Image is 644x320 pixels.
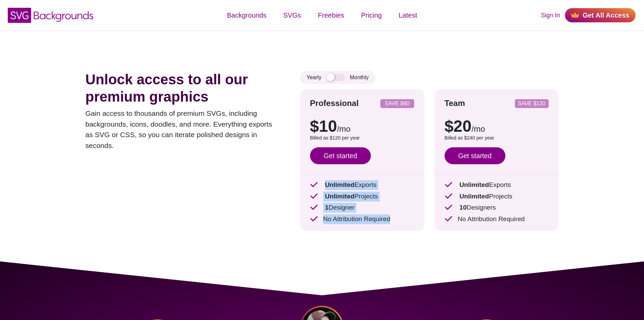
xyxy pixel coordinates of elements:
[518,101,546,106] p: SAVE $120
[310,147,371,164] a: Get started
[565,8,636,22] a: Get All Access
[445,214,549,224] p: No Attribution Required
[445,99,465,108] strong: Team
[310,134,414,142] p: Billed as $120 per year
[325,204,329,211] strong: 1
[310,118,414,134] p: $10
[459,181,489,188] strong: Unlimited
[445,134,549,142] p: Billed as $240 per year
[445,180,549,190] p: Exports
[445,147,505,164] a: Get started
[325,181,354,188] strong: Unlimited
[310,203,414,213] p: Designer
[310,192,414,201] p: Projects
[390,5,425,25] a: Latest
[383,101,411,106] p: SAVE $60
[445,118,549,134] p: $20
[445,192,549,201] p: Projects
[310,99,359,108] strong: Professional
[86,108,280,151] p: Gain access to thousands of premium SVGs, including backgrounds, icons, doodles, and more. Everyt...
[275,5,309,25] a: SVGs
[337,124,351,133] span: /mo
[218,5,275,25] a: Backgrounds
[310,180,414,190] p: Exports
[472,124,485,133] span: /mo
[310,214,414,224] p: No Attribution Required
[309,5,353,25] a: Freebies
[353,5,390,25] a: Pricing
[445,203,549,213] p: Designers
[325,193,354,200] strong: Unlimited
[541,11,560,20] a: Sign In
[86,71,280,105] h1: Unlock access to all our premium graphics
[459,193,489,200] strong: Unlimited
[300,71,376,84] div: Yearly Monthly
[459,204,467,211] strong: 10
